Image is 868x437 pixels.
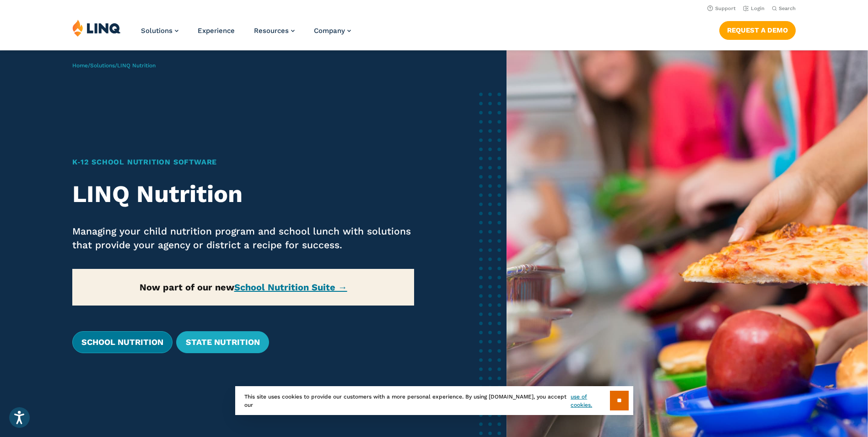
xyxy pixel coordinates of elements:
[72,62,156,69] span: / /
[254,27,289,35] span: Resources
[90,62,115,69] a: Solutions
[719,19,796,39] nav: Button Navigation
[72,224,414,252] p: Managing your child nutrition program and school lunch with solutions that provide your agency or...
[234,282,347,293] a: School Nutrition Suite →
[140,282,347,293] strong: Now part of our new
[72,19,121,37] img: LINQ | K‑12 Software
[571,393,609,409] a: use of cookies.
[779,5,796,11] span: Search
[141,19,351,49] nav: Primary Navigation
[141,27,173,35] span: Solutions
[72,180,243,208] strong: LINQ Nutrition
[176,331,269,353] a: State Nutrition
[72,331,173,353] a: School Nutrition
[314,27,345,35] span: Company
[117,62,156,69] span: LINQ Nutrition
[141,27,178,35] a: Solutions
[743,5,765,11] a: Login
[314,27,351,35] a: Company
[254,27,295,35] a: Resources
[707,5,736,11] a: Support
[72,62,88,69] a: Home
[72,157,414,168] h1: K‑12 School Nutrition Software
[198,27,235,35] a: Experience
[719,21,796,39] a: Request a Demo
[235,386,633,415] div: This site uses cookies to provide our customers with a more personal experience. By using [DOMAIN...
[772,5,796,12] button: Open Search Bar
